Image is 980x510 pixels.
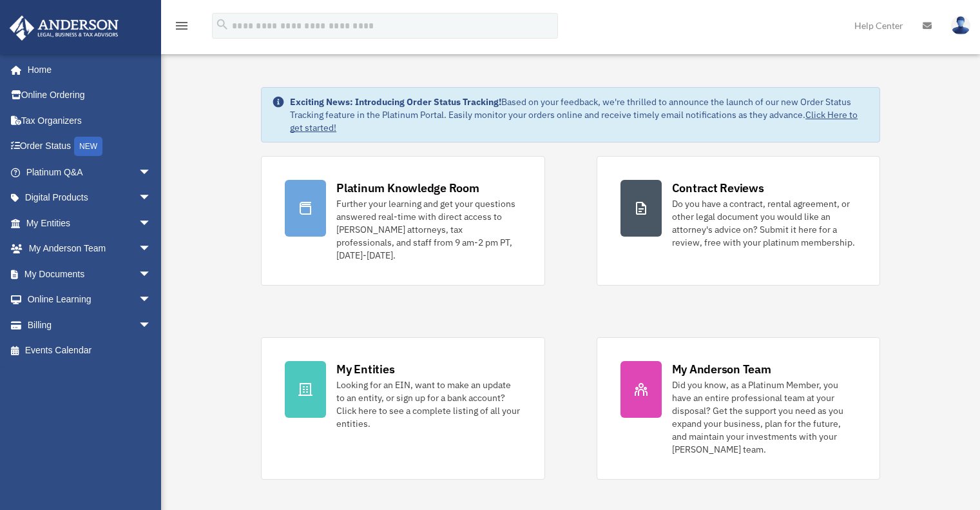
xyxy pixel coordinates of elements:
a: Platinum Knowledge Room Further your learning and get your questions answered real-time with dire... [261,156,544,286]
a: Online Learningarrow_drop_down [9,287,171,313]
a: Home [9,57,164,83]
div: My Entities [336,361,394,377]
span: arrow_drop_down [139,185,164,211]
a: Billingarrow_drop_down [9,312,171,338]
a: My Anderson Team Did you know, as a Platinum Member, you have an entire professional team at your... [597,337,880,480]
a: Contract Reviews Do you have a contract, rental agreement, or other legal document you would like... [597,156,880,286]
a: My Entitiesarrow_drop_down [9,210,171,236]
i: menu [174,18,189,34]
div: Do you have a contract, rental agreement, or other legal document you would like an attorney's ad... [672,197,856,249]
a: Online Ordering [9,83,171,108]
span: arrow_drop_down [139,312,164,338]
a: My Entities Looking for an EIN, want to make an update to an entity, or sign up for a bank accoun... [261,337,544,480]
div: Did you know, as a Platinum Member, you have an entire professional team at your disposal? Get th... [672,378,856,456]
span: arrow_drop_down [139,287,164,313]
div: NEW [74,137,102,156]
a: My Documentsarrow_drop_down [9,261,171,287]
a: Click Here to get started! [290,109,858,133]
div: Further your learning and get your questions answered real-time with direct access to [PERSON_NAM... [336,197,521,262]
i: search [215,17,229,32]
div: Based on your feedback, we're thrilled to announce the launch of our new Order Status Tracking fe... [290,95,869,134]
strong: Exciting News: Introducing Order Status Tracking! [290,96,501,108]
img: User Pic [951,16,970,35]
a: Order StatusNEW [9,133,171,160]
span: arrow_drop_down [139,236,164,262]
span: arrow_drop_down [139,261,164,288]
a: Digital Productsarrow_drop_down [9,185,171,211]
img: Anderson Advisors Platinum Portal [6,15,122,41]
span: arrow_drop_down [139,159,164,186]
a: Platinum Q&Aarrow_drop_down [9,159,171,185]
a: Events Calendar [9,338,171,364]
a: My Anderson Teamarrow_drop_down [9,236,171,262]
div: Platinum Knowledge Room [336,180,479,196]
span: arrow_drop_down [139,210,164,237]
a: menu [174,23,189,34]
a: Tax Organizers [9,108,171,133]
div: My Anderson Team [672,361,771,377]
div: Contract Reviews [672,180,764,196]
div: Looking for an EIN, want to make an update to an entity, or sign up for a bank account? Click her... [336,378,521,430]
